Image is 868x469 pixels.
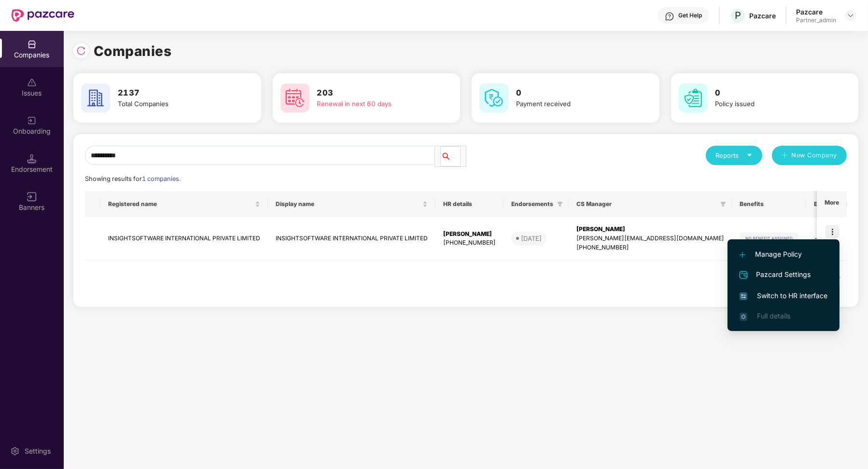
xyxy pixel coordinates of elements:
[749,11,776,20] div: Pazcare
[27,116,37,125] img: svg+xml;base64,PHN2ZyB3aWR0aD0iMjAiIGhlaWdodD0iMjAiIHZpZXdCb3g9IjAgMCAyMCAyMCIgZmlsbD0ibm9uZSIgeG...
[740,249,827,260] span: Manage Policy
[782,152,788,160] span: plus
[738,269,749,281] img: svg+xml;base64,PHN2ZyB4bWxucz0iaHR0cDovL3d3dy53My5vcmcvMjAwMC9zdmciIHdpZHRoPSIyNCIgaGVpZ2h0PSIyNC...
[576,225,724,234] div: [PERSON_NAME]
[435,191,504,217] th: HR details
[27,78,37,87] img: svg+xml;base64,PHN2ZyBpZD0iSXNzdWVzX2Rpc2FibGVkIiB4bWxucz0iaHR0cDovL3d3dy53My5vcmcvMjAwMC9zdmciIH...
[268,217,435,261] td: INSIGHTSOFTWARE INTERNATIONAL PRIVATE LIMITED
[746,152,753,158] span: caret-down
[280,83,309,112] img: svg+xml;base64,PHN2ZyB4bWxucz0iaHR0cDovL3d3dy53My5vcmcvMjAwMC9zdmciIHdpZHRoPSI2MCIgaGVpZ2h0PSI2MC...
[740,252,745,258] img: svg+xml;base64,PHN2ZyB4bWxucz0iaHR0cDovL3d3dy53My5vcmcvMjAwMC9zdmciIHdpZHRoPSIxMi4yMDEiIGhlaWdodD...
[665,12,674,21] img: svg+xml;base64,PHN2ZyBpZD0iSGVscC0zMngzMiIgeG1sbnM9Imh0dHA6Ly93d3cudzMub3JnLzIwMDAvc3ZnIiB3aWR0aD...
[85,175,181,182] span: Showing results for
[81,83,110,112] img: svg+xml;base64,PHN2ZyB4bWxucz0iaHR0cDovL3d3dy53My5vcmcvMjAwMC9zdmciIHdpZHRoPSI2MCIgaGVpZ2h0PSI2MC...
[27,192,37,202] img: svg+xml;base64,PHN2ZyB3aWR0aD0iMTYiIGhlaWdodD0iMTYiIHZpZXdCb3g9IjAgMCAxNiAxNiIgZmlsbD0ibm9uZSIgeG...
[757,312,790,320] span: Full details
[679,83,708,112] img: svg+xml;base64,PHN2ZyB4bWxucz0iaHR0cDovL3d3dy53My5vcmcvMjAwMC9zdmciIHdpZHRoPSI2MCIgaGVpZ2h0PSI2MC...
[576,200,716,208] span: CS Manager
[740,290,827,301] span: Switch to HR interface
[10,446,20,456] img: svg+xml;base64,PHN2ZyBpZD0iU2V0dGluZy0yMHgyMCIgeG1sbnM9Imh0dHA6Ly93d3cudzMub3JnLzIwMDAvc3ZnIiB3aW...
[715,87,827,99] h3: 0
[142,175,181,182] span: 1 companies.
[108,200,253,208] span: Registered name
[516,87,628,99] h3: 0
[772,146,847,165] button: plusNew Company
[441,152,460,160] span: search
[443,238,496,248] div: [PHONE_NUMBER]
[796,7,836,16] div: Pazcare
[718,198,728,210] span: filter
[740,269,827,281] span: Pazcard Settings
[792,151,838,160] span: New Company
[12,9,74,22] img: New Pazcare Logo
[76,46,86,55] img: svg+xml;base64,PHN2ZyBpZD0iUmVsb2FkLTMyeDMyIiB4bWxucz0iaHR0cDovL3d3dy53My5vcmcvMjAwMC9zdmciIHdpZH...
[735,10,741,21] span: P
[576,243,724,252] div: [PHONE_NUMBER]
[118,87,230,99] h3: 2137
[678,12,702,19] div: Get Help
[715,151,753,160] div: Reports
[317,99,429,109] div: Renewal in next 60 days
[118,99,230,109] div: Total Companies
[715,99,827,109] div: Policy issued
[521,234,542,243] div: [DATE]
[22,446,54,456] div: Settings
[276,200,420,208] span: Display name
[440,146,461,166] button: search
[576,234,724,243] div: [PERSON_NAME][EMAIL_ADDRESS][DOMAIN_NAME]
[94,41,172,62] h1: Companies
[557,201,563,207] span: filter
[317,87,429,99] h3: 203
[796,16,836,24] div: Partner_admin
[847,12,854,19] img: svg+xml;base64,PHN2ZyBpZD0iRHJvcGRvd24tMzJ4MzIiIHhtbG5zPSJodHRwOi8vd3d3LnczLm9yZy8yMDAwL3N2ZyIgd2...
[479,83,508,112] img: svg+xml;base64,PHN2ZyB4bWxucz0iaHR0cDovL3d3dy53My5vcmcvMjAwMC9zdmciIHdpZHRoPSI2MCIgaGVpZ2h0PSI2MC...
[27,40,37,49] img: svg+xml;base64,PHN2ZyBpZD0iQ29tcGFuaWVzIiB4bWxucz0iaHR0cDovL3d3dy53My5vcmcvMjAwMC9zdmciIHdpZHRoPS...
[100,191,268,217] th: Registered name
[268,191,435,217] th: Display name
[443,230,496,239] div: [PERSON_NAME]
[740,313,747,320] img: svg+xml;base64,PHN2ZyB4bWxucz0iaHR0cDovL3d3dy53My5vcmcvMjAwMC9zdmciIHdpZHRoPSIxNi4zNjMiIGhlaWdodD...
[826,225,839,238] img: icon
[100,217,268,261] td: INSIGHTSOFTWARE INTERNATIONAL PRIVATE LIMITED
[511,200,553,208] span: Endorsements
[27,154,37,164] img: svg+xml;base64,PHN2ZyB3aWR0aD0iMTQuNSIgaGVpZ2h0PSIxNC41IiB2aWV3Qm94PSIwIDAgMTYgMTYiIGZpbGw9Im5vbm...
[817,191,847,217] th: More
[720,201,726,207] span: filter
[732,191,806,217] th: Benefits
[516,99,628,109] div: Payment received
[740,292,747,300] img: svg+xml;base64,PHN2ZyB4bWxucz0iaHR0cDovL3d3dy53My5vcmcvMjAwMC9zdmciIHdpZHRoPSIxNiIgaGVpZ2h0PSIxNi...
[555,198,565,210] span: filter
